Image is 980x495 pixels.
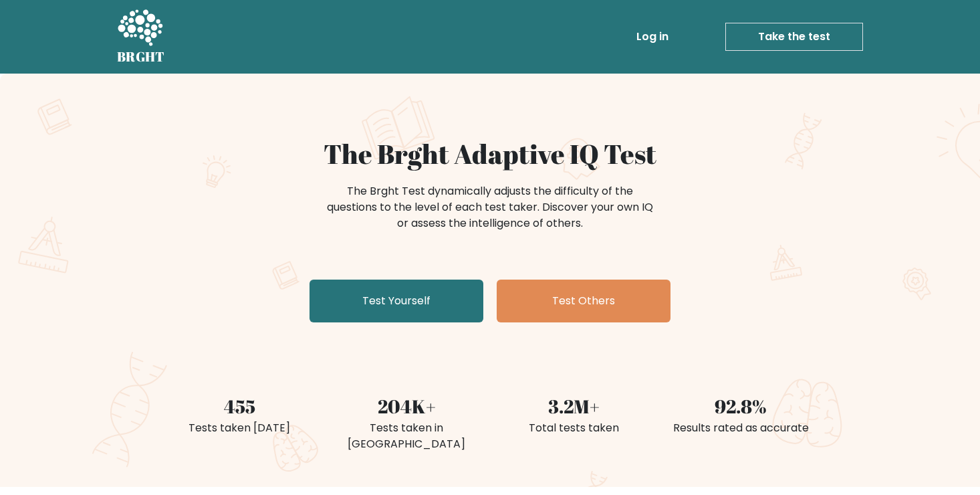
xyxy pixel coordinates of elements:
[331,420,482,452] div: Tests taken in [GEOGRAPHIC_DATA]
[164,392,315,420] div: 455
[117,5,165,68] a: BRGHT
[117,49,165,65] h5: BRGHT
[164,420,315,436] div: Tests taken [DATE]
[498,420,649,436] div: Total tests taken
[331,392,482,420] div: 204K+
[497,280,670,322] a: Test Others
[310,280,483,322] a: Test Yourself
[665,392,816,420] div: 92.8%
[164,138,816,170] h1: The Brght Adaptive IQ Test
[665,420,816,436] div: Results rated as accurate
[323,183,657,231] div: The Brght Test dynamically adjusts the difficulty of the questions to the level of each test take...
[498,392,649,420] div: 3.2M+
[725,23,863,51] a: Take the test
[631,23,674,50] a: Log in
